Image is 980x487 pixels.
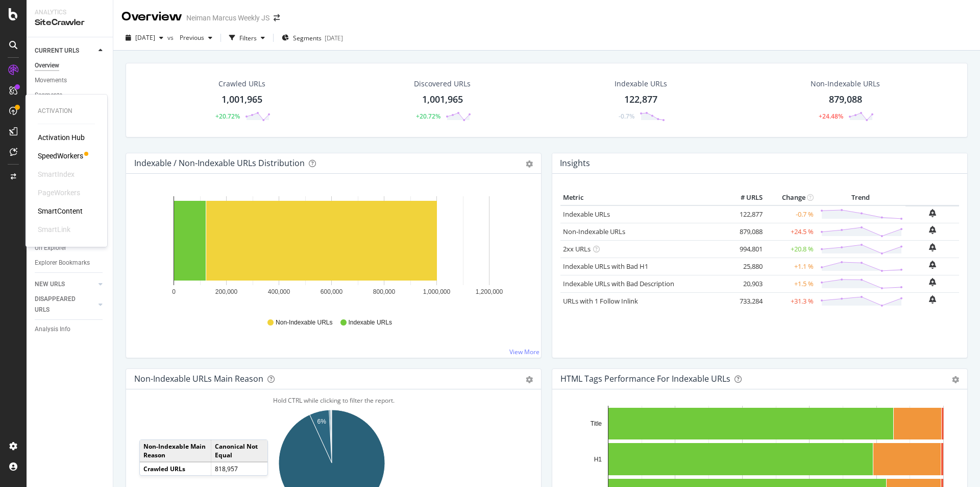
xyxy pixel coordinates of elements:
div: Neiman Marcus Weekly JS [186,13,269,23]
div: bell-plus [929,278,936,286]
td: Crawled URLs [140,462,211,475]
td: +20.8 % [765,240,816,258]
a: Indexable URLs [563,210,610,219]
td: +31.3 % [765,292,816,310]
div: NEW URLS [35,279,65,290]
td: 733,284 [724,292,765,310]
div: bell-plus [929,261,936,269]
div: PageWorkers [38,188,80,198]
div: DISAPPEARED URLS [35,294,86,315]
div: bell-plus [929,226,936,234]
span: Segments [293,34,322,42]
td: +1.5 % [765,275,816,292]
td: Non-Indexable Main Reason [140,440,211,462]
td: +24.5 % [765,223,816,240]
a: DISAPPEARED URLS [35,294,95,315]
text: 400,000 [268,288,290,295]
div: +20.72% [215,112,240,121]
div: Filters [239,34,257,42]
a: Activation Hub [38,132,85,143]
div: Segments [35,90,62,101]
button: Segments[DATE] [278,30,347,46]
text: Title [591,420,602,427]
div: Analytics [35,8,105,17]
div: Discovered URLs [414,79,471,89]
div: gear [526,160,533,168]
th: Metric [560,190,724,205]
span: 2025 Aug. 18th [135,33,155,42]
div: gear [526,376,533,383]
td: +1.1 % [765,258,816,275]
a: Indexable URLs with Bad Description [563,279,674,288]
div: SmartIndex [38,169,75,179]
td: -0.7 % [765,205,816,223]
div: Analysis Info [35,324,70,335]
div: Activation [38,107,95,115]
div: Indexable / Non-Indexable URLs Distribution [134,158,305,168]
a: Explorer Bookmarks [35,258,106,268]
td: 818,957 [211,462,267,475]
div: Overview [121,8,182,26]
span: Indexable URLs [349,318,392,327]
div: 879,088 [829,93,862,106]
div: HTML Tags Performance for Indexable URLs [560,374,730,384]
a: Indexable URLs with Bad H1 [563,262,648,271]
div: 1,001,965 [222,93,262,106]
text: 6% [317,418,327,425]
iframe: Intercom live chat [945,452,970,477]
svg: A chart. [134,190,529,309]
div: 122,877 [624,93,657,106]
text: H1 [594,456,602,463]
div: Non-Indexable URLs [811,79,880,89]
div: [DATE] [325,34,343,42]
div: gear [952,376,959,383]
div: +24.48% [819,112,843,121]
div: Crawled URLs [218,79,265,89]
div: -0.7% [619,112,634,121]
td: 25,880 [724,258,765,275]
div: Explorer Bookmarks [35,258,90,268]
a: Segments [35,90,106,101]
text: 1,200,000 [476,288,503,295]
div: +20.72% [416,112,440,121]
span: vs [167,33,176,42]
text: 600,000 [321,288,343,295]
div: SpeedWorkers [38,151,83,161]
a: Overview [35,60,106,71]
div: bell-plus [929,209,936,217]
div: CURRENT URLS [35,45,79,56]
a: Non-Indexable URLs [563,227,625,236]
td: 879,088 [724,223,765,240]
td: 122,877 [724,205,765,223]
a: Analysis Info [35,324,106,335]
div: bell-plus [929,243,936,251]
a: URLs with 1 Follow Inlink [563,296,638,306]
th: Trend [816,190,905,205]
div: SmartLink [38,224,70,235]
td: 20,903 [724,275,765,292]
h4: Insights [560,156,590,170]
div: 1,001,965 [422,93,463,106]
div: bell-plus [929,295,936,304]
div: Overview [35,60,59,71]
td: 994,801 [724,240,765,258]
div: arrow-right-arrow-left [274,14,280,21]
td: Canonical Not Equal [211,440,267,462]
button: Filters [225,30,269,46]
a: SmartContent [38,206,83,216]
th: Change [765,190,816,205]
a: CURRENT URLS [35,45,95,56]
span: Previous [176,33,204,42]
a: 2xx URLs [563,244,591,253]
div: Indexable URLs [615,79,667,89]
div: Url Explorer [35,243,66,253]
text: 0 [172,288,176,295]
th: # URLS [724,190,765,205]
a: Url Explorer [35,243,106,253]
